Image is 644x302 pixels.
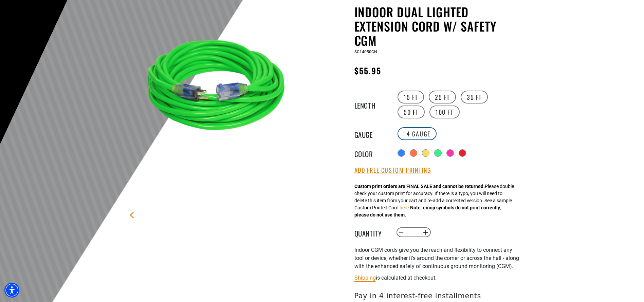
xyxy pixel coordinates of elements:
label: 100 FT [429,106,460,118]
label: Quantity [354,228,388,237]
span: $55.95 [354,64,381,77]
label: 15 FT [398,91,424,103]
button: here [400,204,409,211]
img: green [139,6,302,170]
legend: Length [354,100,388,109]
label: 14 Gauge [398,127,437,140]
div: Please double check your custom print for accuracy. If there is a typo, you will need to delete t... [354,183,514,219]
legend: Color [354,149,388,157]
div: is calculated at checkout. [354,273,521,282]
div: Accessibility Menu [4,283,19,298]
h1: Indoor Dual Lighted Extension Cord w/ Safety CGM [354,5,521,48]
label: 50 FT [398,106,425,118]
span: Indoor CGM cords give you the reach and flexibility to connect any tool or device, whether it’s a... [354,247,519,269]
strong: Note: emoji symbols do not print correctly, please do not use them. [354,205,501,218]
label: 25 FT [429,91,456,103]
legend: Gauge [354,129,388,138]
span: SC14050GN [354,50,377,54]
label: 35 FT [461,91,488,103]
strong: Custom print orders are FINAL SALE and cannot be returned. [354,184,485,189]
a: Previous [128,212,135,219]
button: Add Free Custom Printing [354,167,431,174]
a: Shipping [354,275,376,281]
